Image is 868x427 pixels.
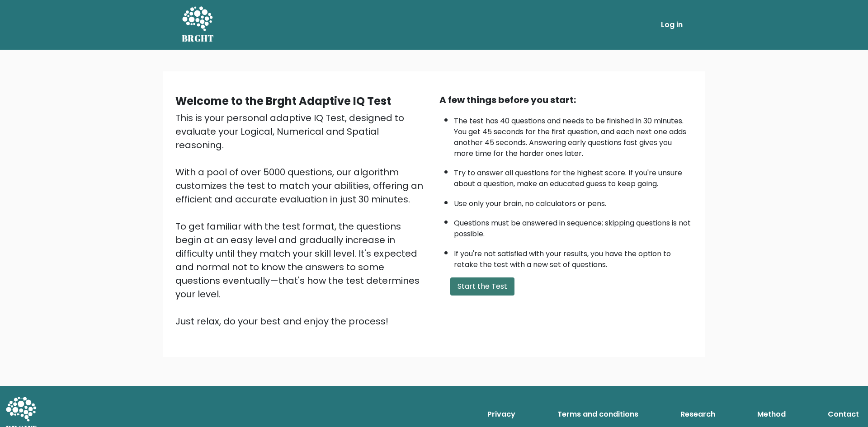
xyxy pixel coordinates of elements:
[182,4,214,46] a: BRGHT
[657,16,686,34] a: Log in
[554,405,642,423] a: Terms and conditions
[754,405,789,423] a: Method
[175,111,429,328] div: This is your personal adaptive IQ Test, designed to evaluate your Logical, Numerical and Spatial ...
[454,111,693,159] li: The test has 40 questions and needs to be finished in 30 minutes. You get 45 seconds for the firs...
[182,33,214,44] h5: BRGHT
[175,94,391,108] b: Welcome to the Brght Adaptive IQ Test
[450,277,514,296] button: Start the Test
[454,213,693,239] li: Questions must be answered in sequence; skipping questions is not possible.
[454,244,693,270] li: If you're not satisfied with your results, you have the option to retake the test with a new set ...
[484,405,519,423] a: Privacy
[824,405,863,423] a: Contact
[454,163,693,189] li: Try to answer all questions for the highest score. If you're unsure about a question, make an edu...
[677,405,719,423] a: Research
[454,194,693,209] li: Use only your brain, no calculators or pens.
[439,93,693,107] div: A few things before you start:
